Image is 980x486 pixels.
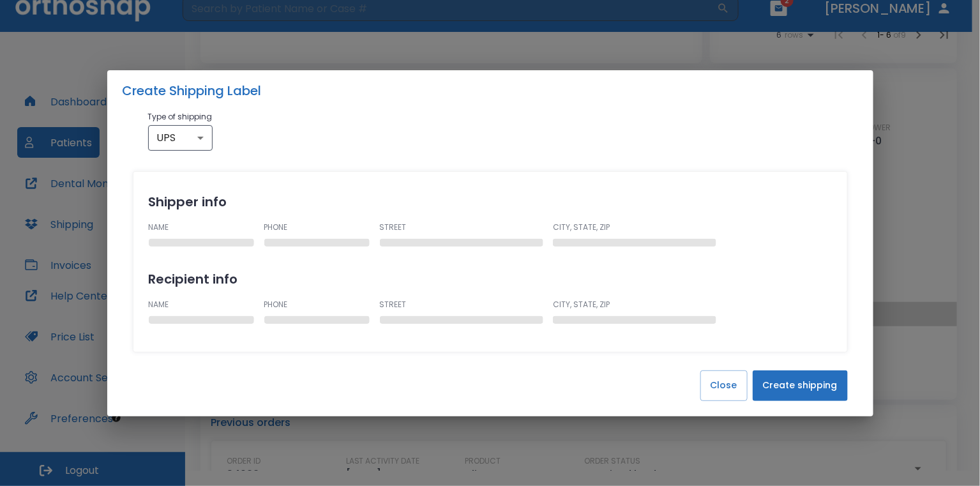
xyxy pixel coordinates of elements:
p: CITY, STATE, ZIP [553,222,716,233]
h2: Create Shipping Label [107,70,873,111]
p: NAME [149,222,254,233]
p: STREET [380,299,543,310]
p: PHONE [264,299,370,310]
p: NAME [149,299,254,310]
h2: Recipient info [149,270,832,289]
button: Create shipping [753,370,848,401]
p: STREET [380,222,543,233]
p: Type of shipping [148,111,213,123]
button: Close [700,370,748,401]
p: PHONE [264,222,370,233]
h2: Shipper info [149,192,832,211]
p: CITY, STATE, ZIP [553,299,716,310]
div: UPS [148,125,213,151]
